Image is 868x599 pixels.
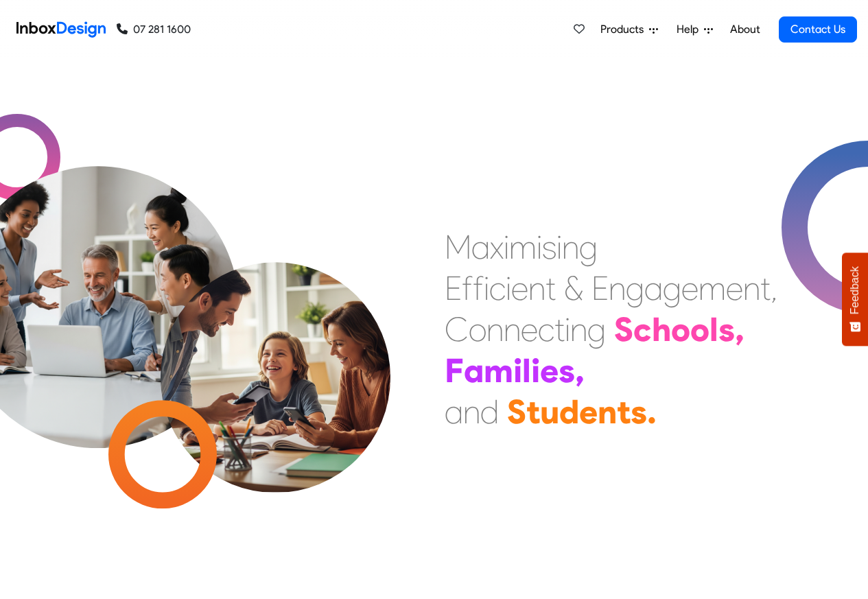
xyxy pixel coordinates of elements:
div: d [559,391,579,432]
div: o [469,309,486,350]
div: s [559,350,575,391]
div: i [565,309,570,350]
div: c [489,268,506,309]
a: Help [671,16,718,43]
div: m [699,268,726,309]
img: parents_with_child.png [132,205,419,493]
div: c [538,309,554,350]
div: f [473,268,484,309]
div: u [540,391,559,432]
div: s [631,391,647,432]
div: s [718,309,735,350]
div: g [579,226,598,268]
div: f [462,268,473,309]
div: Maximising Efficient & Engagement, Connecting Schools, Families, and Students. [445,226,777,432]
div: l [709,309,718,350]
div: S [614,309,633,350]
button: Feedback - Show survey [842,252,868,346]
div: o [671,309,690,350]
span: Products [600,21,649,38]
div: t [554,309,565,350]
a: Products [595,16,664,43]
div: n [562,226,579,268]
div: i [504,226,509,268]
div: c [633,309,652,350]
div: g [663,268,681,309]
div: n [598,391,617,432]
div: i [484,268,489,309]
div: i [513,350,522,391]
div: n [504,309,521,350]
div: i [556,226,562,268]
div: e [521,309,538,350]
div: d [480,391,499,432]
div: t [546,268,556,309]
span: Feedback [849,266,861,314]
a: About [726,16,764,43]
div: e [681,268,699,309]
div: g [587,309,606,350]
div: . [647,391,657,432]
div: & [564,268,583,309]
div: E [591,268,609,309]
div: e [579,391,598,432]
div: t [760,268,771,309]
div: M [445,226,471,268]
div: i [537,226,542,268]
div: a [445,391,463,432]
div: n [486,309,504,350]
span: Help [677,21,704,38]
div: l [522,350,531,391]
div: t [617,391,631,432]
div: e [726,268,743,309]
div: a [644,268,663,309]
div: m [509,226,537,268]
div: F [445,350,464,391]
div: e [540,350,559,391]
div: o [690,309,709,350]
div: n [463,391,480,432]
div: t [526,391,540,432]
a: 07 281 1600 [117,21,191,38]
div: i [531,350,540,391]
div: n [570,309,587,350]
div: s [542,226,556,268]
div: i [506,268,511,309]
div: x [490,226,504,268]
div: E [445,268,462,309]
div: m [484,350,513,391]
a: Contact Us [779,16,857,43]
div: C [445,309,469,350]
div: a [464,350,484,391]
div: n [743,268,760,309]
div: , [735,309,744,350]
div: S [507,391,526,432]
div: n [609,268,626,309]
div: , [771,268,777,309]
div: , [575,350,585,391]
div: g [626,268,644,309]
div: a [471,226,490,268]
div: h [652,309,671,350]
div: n [528,268,546,309]
div: e [511,268,528,309]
